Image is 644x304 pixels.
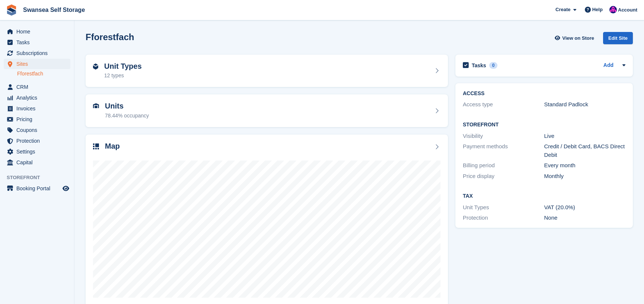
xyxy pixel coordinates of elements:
a: menu [4,125,70,135]
div: Live [544,132,626,140]
a: menu [4,59,70,69]
span: Protection [16,136,61,146]
a: Preview store [61,184,70,193]
a: Units 78.44% occupancy [86,94,448,127]
h2: Map [105,142,120,151]
img: map-icn-33ee37083ee616e46c38cad1a60f524a97daa1e2b2c8c0bc3eb3415660979fc1.svg [93,143,99,149]
img: unit-icn-7be61d7bf1b0ce9d3e12c5938cc71ed9869f7b940bace4675aadf7bd6d80202e.svg [93,103,99,109]
a: Add [603,61,613,70]
div: Billing period [463,161,544,170]
span: CRM [16,82,61,92]
a: menu [4,103,70,114]
h2: Tax [463,193,625,199]
img: unit-type-icn-2b2737a686de81e16bb02015468b77c625bbabd49415b5ef34ead5e3b44a266d.svg [93,64,98,69]
a: menu [4,183,70,194]
div: 12 types [104,72,142,80]
span: View on Store [562,35,594,42]
span: Create [555,6,570,13]
span: Help [592,6,603,13]
div: Every month [544,161,626,170]
span: Storefront [7,174,74,181]
img: Donna Davies [609,6,617,13]
div: Unit Types [463,203,544,212]
h2: Units [105,102,149,110]
span: Capital [16,157,61,168]
a: menu [4,136,70,146]
a: menu [4,37,70,48]
span: Settings [16,146,61,157]
span: Home [16,26,61,37]
a: Swansea Self Storage [20,4,88,16]
span: Analytics [16,93,61,103]
a: Edit Site [603,32,633,47]
span: Invoices [16,103,61,114]
a: menu [4,114,70,124]
a: menu [4,26,70,37]
div: Payment methods [463,142,544,159]
div: None [544,214,626,222]
span: Subscriptions [16,48,61,58]
span: Pricing [16,114,61,124]
img: stora-icon-8386f47178a22dfd0bd8f6a31ec36ba5ce8667c1dd55bd0f319d3a0aa187defe.svg [6,4,17,16]
div: Visibility [463,132,544,140]
span: Sites [16,59,61,69]
span: Booking Portal [16,183,61,194]
span: Account [618,6,637,14]
div: Standard Padlock [544,100,626,109]
div: VAT (20.0%) [544,203,626,212]
div: 78.44% occupancy [105,112,149,120]
div: Price display [463,172,544,181]
div: Edit Site [603,32,633,44]
div: Access type [463,100,544,109]
div: Credit / Debit Card, BACS Direct Debit [544,142,626,159]
h2: Fforestfach [86,32,134,42]
a: Fforestfach [17,70,70,77]
h2: ACCESS [463,91,625,97]
h2: Tasks [472,62,486,69]
a: menu [4,93,70,103]
a: menu [4,82,70,92]
h2: Storefront [463,122,625,128]
div: Protection [463,214,544,222]
div: 0 [489,62,498,69]
span: Tasks [16,37,61,48]
a: menu [4,157,70,168]
a: Unit Types 12 types [86,55,448,87]
a: View on Store [554,32,597,44]
span: Coupons [16,125,61,135]
h2: Unit Types [104,62,142,71]
a: menu [4,48,70,58]
div: Monthly [544,172,626,181]
a: menu [4,146,70,157]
